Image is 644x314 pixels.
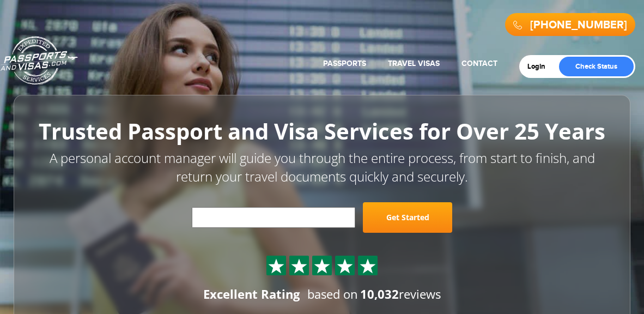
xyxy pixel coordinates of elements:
img: Sprite St [360,258,376,274]
a: Passports [323,59,366,68]
a: Get Started [363,203,452,233]
p: A personal account manager will guide you through the entire process, from start to finish, and r... [38,149,606,186]
a: Check Status [559,57,634,76]
a: Passports & [DOMAIN_NAME] [1,36,78,85]
strong: 10,032 [360,286,399,303]
a: Travel Visas [388,59,440,68]
h1: Trusted Passport and Visa Services for Over 25 Years [38,119,606,143]
span: reviews [360,286,441,303]
img: Sprite St [314,258,330,274]
div: Excellent Rating [203,286,300,303]
img: Sprite St [337,258,353,274]
img: Sprite St [291,258,307,274]
span: based on [307,286,358,303]
a: Contact [461,59,497,68]
a: Login [527,62,553,71]
img: Sprite St [268,258,284,274]
a: [PHONE_NUMBER] [530,19,627,32]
